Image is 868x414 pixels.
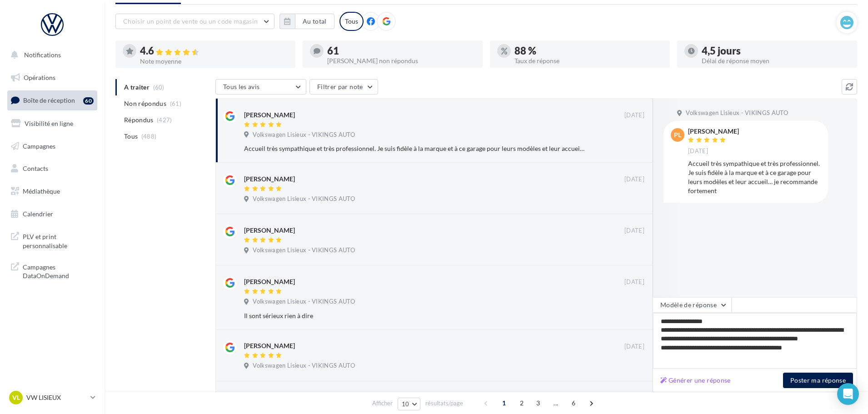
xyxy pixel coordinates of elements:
[23,165,48,172] span: Contacts
[124,99,166,108] span: Non répondus
[23,230,94,250] span: PLV et print personnalisable
[253,362,355,370] span: Volkswagen Lisieux - VIKINGS AUTO
[653,297,732,313] button: Modèle de réponse
[327,46,475,56] div: 61
[244,311,585,320] div: Il sont sérieux rien à dire
[5,257,99,284] a: Campagnes DataOnDemand
[674,130,681,140] span: PL
[5,68,99,87] a: Opérations
[12,393,20,402] span: VL
[497,396,511,410] span: 1
[23,210,53,218] span: Calendrier
[25,120,73,127] span: Visibilité en ligne
[5,227,99,254] a: PLV et print personnalisable
[23,261,94,280] span: Campagnes DataOnDemand
[295,14,334,29] button: Au total
[5,159,99,178] a: Contacts
[5,205,99,224] a: Calendrier
[83,97,94,105] div: 60
[24,74,55,81] span: Opérations
[253,246,355,254] span: Volkswagen Lisieux - VIKINGS AUTO
[5,182,99,201] a: Médiathèque
[253,131,355,139] span: Volkswagen Lisieux - VIKINGS AUTO
[223,83,260,90] span: Tous les avis
[688,159,821,195] div: Accueil très sympathique et très professionnel. Je suis fidèle à la marque et à ce garage pour le...
[279,14,334,29] button: Au total
[244,175,295,184] div: [PERSON_NAME]
[549,396,563,410] span: ...
[339,12,364,31] div: Tous
[253,298,355,306] span: Volkswagen Lisieux - VIKINGS AUTO
[514,46,663,56] div: 88 %
[514,58,663,64] div: Taux de réponse
[624,111,644,120] span: [DATE]
[372,399,393,408] span: Afficher
[402,400,409,408] span: 10
[26,393,87,402] p: VW LISIEUX
[624,175,644,184] span: [DATE]
[657,375,734,386] button: Générer une réponse
[140,58,288,65] div: Note moyenne
[115,14,274,29] button: Choisir un point de vente ou un code magasin
[244,277,295,286] div: [PERSON_NAME]
[5,90,99,110] a: Boîte de réception60
[624,343,644,351] span: [DATE]
[5,137,99,156] a: Campagnes
[23,142,55,150] span: Campagnes
[170,100,181,107] span: (61)
[688,128,739,135] div: [PERSON_NAME]
[244,144,585,153] div: Accueil très sympathique et très professionnel. Je suis fidèle à la marque et à ce garage pour le...
[783,373,853,388] button: Poster ma réponse
[327,58,475,64] div: [PERSON_NAME] non répondus
[23,187,60,195] span: Médiathèque
[702,58,850,64] div: Délai de réponse moyen
[7,389,97,406] a: VL VW LISIEUX
[157,116,172,124] span: (427)
[124,115,154,125] span: Répondus
[566,396,581,410] span: 6
[5,45,95,65] button: Notifications
[24,51,61,59] span: Notifications
[215,79,306,95] button: Tous les avis
[124,132,138,141] span: Tous
[244,341,295,350] div: [PERSON_NAME]
[686,109,788,117] span: Volkswagen Lisieux - VIKINGS AUTO
[531,396,545,410] span: 3
[702,46,850,56] div: 4,5 jours
[123,17,258,25] span: Choisir un point de vente ou un code magasin
[624,278,644,286] span: [DATE]
[837,383,859,405] div: Open Intercom Messenger
[23,96,75,104] span: Boîte de réception
[141,133,157,140] span: (488)
[140,46,288,56] div: 4.6
[309,79,378,95] button: Filtrer par note
[253,195,355,203] span: Volkswagen Lisieux - VIKINGS AUTO
[5,114,99,133] a: Visibilité en ligne
[425,399,463,408] span: résultats/page
[514,396,529,410] span: 2
[244,110,295,120] div: [PERSON_NAME]
[688,147,708,155] span: [DATE]
[624,227,644,235] span: [DATE]
[244,226,295,235] div: [PERSON_NAME]
[398,398,421,410] button: 10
